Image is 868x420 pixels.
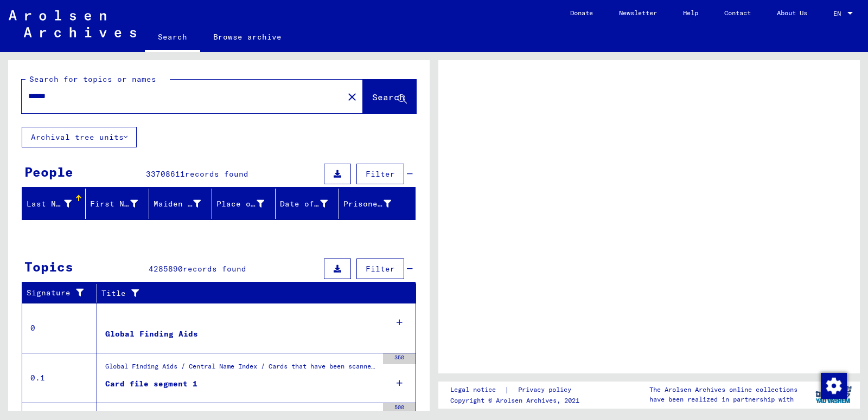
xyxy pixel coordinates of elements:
span: Search [372,92,405,102]
button: Clear [341,86,363,107]
div: First Name [90,198,138,210]
div: Maiden Name [154,195,215,212]
div: Last Name [27,198,72,210]
div: Date of Birth [280,198,328,210]
td: 0.1 [22,353,97,403]
button: Filter [356,259,404,279]
span: records found [185,169,248,179]
span: records found [183,264,246,274]
p: The Arolsen Archives online collections [649,385,797,395]
span: 4285890 [149,264,183,274]
img: Arolsen_neg.svg [9,10,136,37]
a: Privacy policy [509,384,584,396]
div: Place of Birth [216,198,264,210]
mat-icon: close [346,91,359,104]
mat-label: Search for topics or names [29,74,156,84]
div: Last Name [27,195,85,212]
div: Card file segment 1 [105,378,197,390]
div: 500 [383,403,416,414]
div: Date of Birth [280,195,341,212]
button: Archival tree units [22,127,137,147]
p: Copyright © Arolsen Archives, 2021 [450,396,584,405]
mat-header-cell: Maiden Name [149,189,213,219]
div: 350 [383,353,416,364]
button: Filter [356,164,404,184]
div: Title [101,285,405,302]
div: Signature [27,287,88,299]
div: | [450,384,584,396]
p: have been realized in partnership with [649,395,797,404]
span: EN [833,10,845,17]
a: Search [145,24,200,52]
span: Filter [366,169,395,179]
div: People [24,162,73,182]
a: Legal notice [450,384,505,396]
div: First Name [90,195,151,212]
mat-header-cell: First Name [86,189,149,219]
div: Maiden Name [154,198,201,210]
div: Prisoner # [343,198,391,210]
button: Search [363,80,416,113]
div: Global Finding Aids [105,328,198,340]
a: Browse archive [200,24,295,50]
mat-header-cell: Place of Birth [212,189,276,219]
span: 33708611 [146,169,185,179]
div: Global Finding Aids / Central Name Index / Cards that have been scanned during first sequential m... [105,361,378,377]
td: 0 [22,303,97,353]
mat-header-cell: Date of Birth [276,189,339,219]
div: Prisoner # [343,195,405,212]
div: Signature [27,285,99,302]
img: Change consent [821,373,847,399]
img: yv_logo.png [813,381,854,408]
mat-header-cell: Prisoner # [339,189,415,219]
mat-header-cell: Last Name [22,189,86,219]
div: Place of Birth [216,195,278,212]
div: Title [101,288,394,299]
div: Topics [24,257,73,276]
span: Filter [366,264,395,274]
